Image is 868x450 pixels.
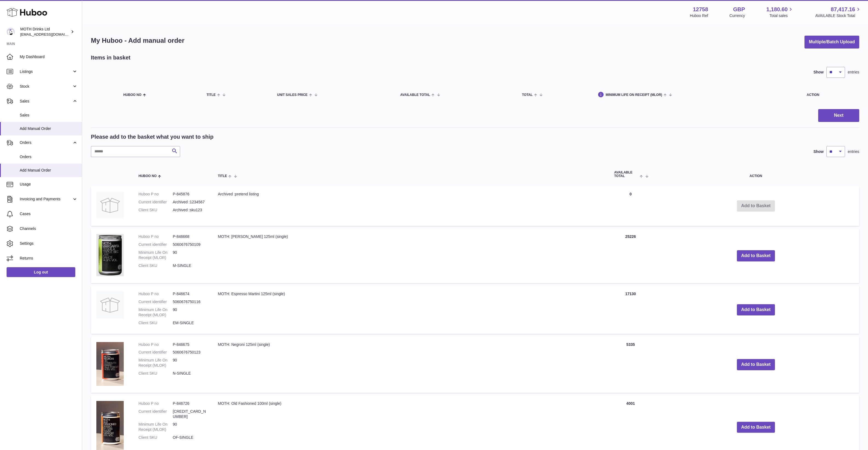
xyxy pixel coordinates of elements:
[690,13,708,18] div: Huboo Ref
[831,6,855,13] span: 87,417.16
[91,133,214,141] h2: Please add to the basket what you want to ship
[96,342,124,386] img: MOTH: Negroni 125ml (single)
[737,304,775,315] button: Add to Basket
[737,359,775,370] button: Add to Basket
[737,250,775,261] button: Add to Basket
[139,307,173,318] dt: Minimum Life On Receipt (MLOR)
[766,6,788,13] span: 1,180.60
[173,435,207,440] dd: OF-SINGLE
[206,93,215,97] span: Title
[609,229,653,283] td: 25226
[139,242,173,247] dt: Current identifier
[139,401,173,406] dt: Huboo P no
[123,93,142,97] span: Huboo no
[212,286,609,334] td: MOTH: Espresso Martini 125ml (single)
[737,422,775,433] button: Add to Basket
[609,186,653,226] td: 0
[173,401,207,406] dd: P-846726
[173,371,207,376] dd: N-SINGLE
[173,342,207,347] dd: P-846675
[693,6,708,13] strong: 12758
[400,93,430,97] span: AVAILABLE Total
[522,93,533,97] span: Total
[139,409,173,419] dt: Current identifier
[173,242,207,247] dd: 5060676750109
[20,99,72,104] span: Sales
[96,291,124,319] img: MOTH: Espresso Martini 125ml (single)
[277,93,307,97] span: Unit Sales Price
[815,13,861,18] span: AVAILABLE Stock Total
[20,84,72,89] span: Stock
[815,6,861,18] a: 87,417.16 AVAILABLE Stock Total
[20,168,78,173] span: Add Manual Order
[20,256,78,261] span: Returns
[139,422,173,432] dt: Minimum Life On Receipt (MLOR)
[20,113,78,118] span: Sales
[614,171,639,178] span: AVAILABLE Total
[173,207,207,213] dd: Archived :sku123
[173,358,207,368] dd: 90
[20,154,78,160] span: Orders
[814,149,824,154] label: Show
[173,291,207,297] dd: P-846674
[20,54,78,59] span: My Dashboard
[139,250,173,260] dt: Minimum Life On Receipt (MLOR)
[733,6,745,13] strong: GBP
[212,186,609,226] td: Archived :pretend listing
[20,126,78,131] span: Add Manual Order
[91,36,184,45] h1: My Huboo - Add manual order
[766,6,794,18] a: 1,180.60 Total sales
[173,299,207,304] dd: 5060676750116
[7,28,15,36] img: internalAdmin-12758@internal.huboo.com
[139,299,173,304] dt: Current identifier
[173,307,207,318] dd: 90
[173,192,207,197] dd: P-845876
[653,165,859,183] th: Action
[212,229,609,283] td: MOTH: [PERSON_NAME] 125ml (single)
[173,250,207,260] dd: 90
[20,27,70,37] div: MOTH Drinks Ltd
[20,140,72,145] span: Orders
[173,263,207,268] dd: M-SINGLE
[139,320,173,326] dt: Client SKU
[139,200,173,205] dt: Current identifier
[20,196,72,202] span: Invoicing and Payments
[139,234,173,239] dt: Huboo P no
[20,69,72,74] span: Listings
[212,337,609,393] td: MOTH: Negroni 125ml (single)
[173,320,207,326] dd: EM-SINGLE
[804,36,859,49] button: Multiple/Batch Upload
[20,182,78,187] span: Usage
[139,371,173,376] dt: Client SKU
[7,267,75,277] a: Log out
[807,93,854,97] div: Action
[139,342,173,347] dt: Huboo P no
[769,13,794,18] span: Total sales
[139,435,173,440] dt: Client SKU
[96,234,124,276] img: MOTH: Margarita 125ml (single)
[20,211,78,217] span: Cases
[173,200,207,205] dd: Archived :1234567
[173,234,207,239] dd: P-846668
[218,174,227,178] span: Title
[139,192,173,197] dt: Huboo P no
[139,263,173,268] dt: Client SKU
[20,226,78,231] span: Channels
[605,93,662,97] span: Minimum Life On Receipt (MLOR)
[20,241,78,246] span: Settings
[729,13,745,18] div: Currency
[91,54,131,61] h2: Items in basket
[173,350,207,355] dd: 5060676750123
[609,286,653,334] td: 17130
[139,291,173,297] dt: Huboo P no
[139,350,173,355] dt: Current identifier
[814,70,824,75] label: Show
[173,422,207,432] dd: 90
[818,109,859,122] button: Next
[139,358,173,368] dt: Minimum Life On Receipt (MLOR)
[139,174,157,178] span: Huboo no
[848,70,859,75] span: entries
[20,32,80,36] span: [EMAIL_ADDRESS][DOMAIN_NAME]
[609,337,653,393] td: 5335
[139,207,173,213] dt: Client SKU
